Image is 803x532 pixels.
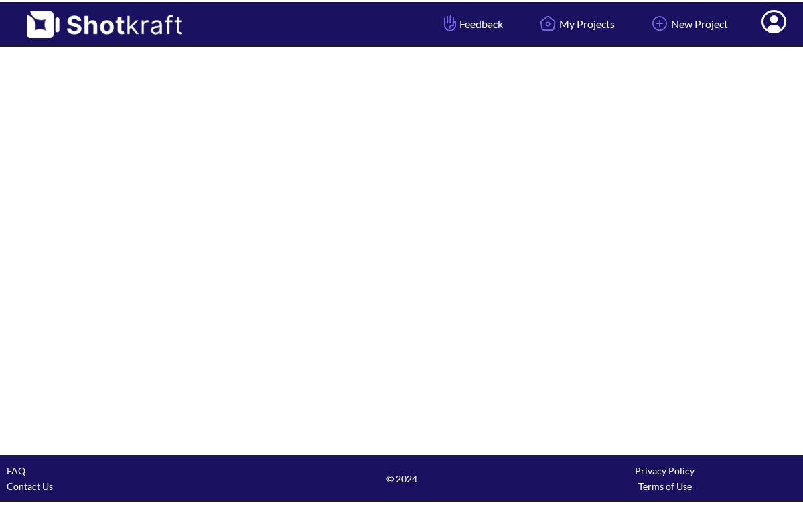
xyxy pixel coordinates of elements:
[533,478,796,494] div: Terms of Use
[638,6,738,41] a: New Project
[7,480,53,492] a: Contact Us
[533,463,796,478] div: Privacy Policy
[648,12,671,35] img: Add Icon
[441,12,459,35] img: Hand Icon
[441,16,503,31] span: Feedback
[536,12,559,35] img: Home Icon
[7,465,25,476] a: FAQ
[526,6,625,41] a: My Projects
[270,471,533,486] span: © 2024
